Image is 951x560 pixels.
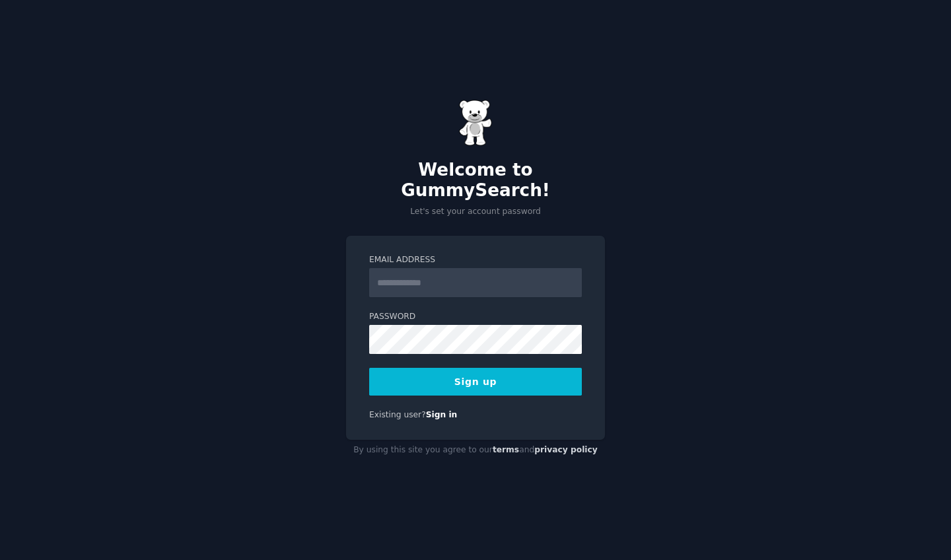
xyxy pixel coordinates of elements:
p: Let's set your account password [346,206,605,218]
label: Email Address [369,254,582,266]
button: Sign up [369,368,582,396]
a: privacy policy [534,445,598,454]
h2: Welcome to GummySearch! [346,160,605,201]
div: By using this site you agree to our and [346,440,605,461]
span: Existing user? [369,410,426,419]
a: Sign in [426,410,458,419]
a: terms [493,445,519,454]
img: Gummy Bear [459,100,492,146]
label: Password [369,311,582,323]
